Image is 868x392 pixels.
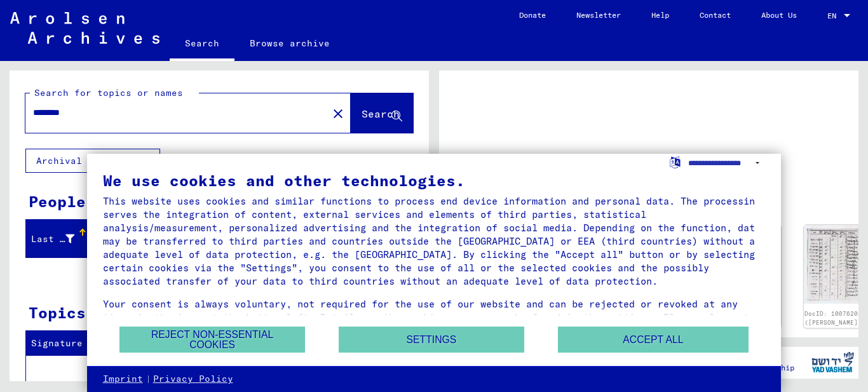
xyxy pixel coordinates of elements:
img: Arolsen_neg.svg [10,12,159,44]
div: People [29,190,86,213]
div: Last Name [31,229,90,249]
button: Settings [339,327,524,353]
mat-icon: close [330,106,346,121]
a: Search [170,28,234,61]
button: Accept all [558,327,749,353]
div: Topics [29,301,86,324]
button: Search [351,93,413,133]
img: yv_logo.png [809,346,857,378]
div: Signature [31,337,104,350]
button: Clear [325,100,351,126]
div: Last Name [31,233,74,246]
button: Archival tree units [25,149,160,173]
img: 001.jpg [804,225,863,304]
a: DocID: 10076208 ([PERSON_NAME]) [804,310,862,326]
span: EN [827,11,841,20]
mat-label: Search for topics or names [34,87,183,98]
mat-header-cell: Last Name [26,221,88,257]
div: This website uses cookies and similar functions to process end device information and personal da... [103,194,766,288]
div: Signature [31,334,116,354]
a: Privacy Policy [153,373,233,386]
button: Reject non-essential cookies [119,327,305,353]
span: Search [362,107,400,120]
a: Imprint [103,373,143,386]
a: Browse archive [234,28,345,58]
div: Your consent is always voluntary, not required for the use of our website and can be rejected or ... [103,297,766,337]
div: We use cookies and other technologies. [103,173,766,188]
